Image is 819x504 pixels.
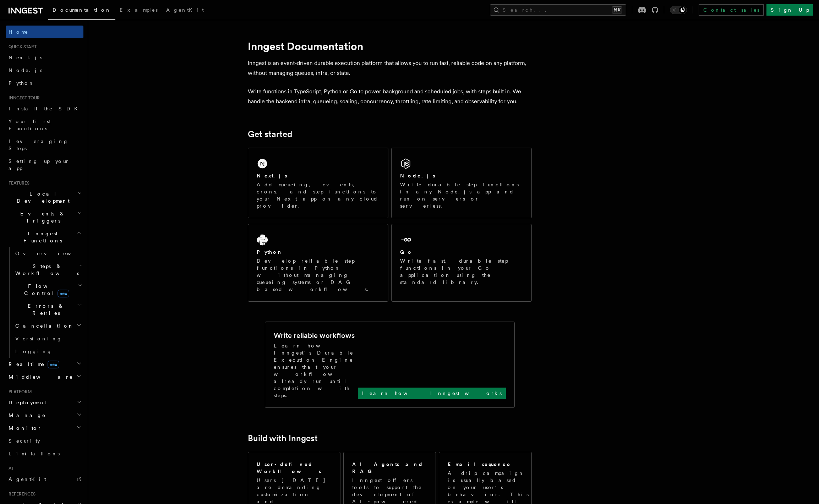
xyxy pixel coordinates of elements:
span: Flow Control [12,283,78,297]
span: Local Development [6,190,77,204]
span: Home [9,28,28,35]
a: Node.js [6,64,83,77]
h2: Go [400,248,413,256]
p: Inngest is an event-driven durable execution platform that allows you to run fast, reliable code ... [248,58,532,78]
a: Python [6,77,83,89]
h2: Python [257,248,283,256]
h2: Email sequence [448,461,511,468]
h2: Node.js [400,172,435,179]
span: Cancellation [12,322,74,329]
button: Steps & Workflows [12,260,83,280]
button: Errors & Retries [12,300,83,319]
a: Setting up your app [6,155,83,175]
p: Learn how Inngest works [362,390,502,397]
kbd: ⌘K [612,6,622,13]
a: Next.jsAdd queueing, events, crons, and step functions to your Next app on any cloud provider. [248,148,388,218]
span: References [6,491,36,497]
button: Manage [6,409,83,422]
span: Monitor [6,424,42,432]
span: AgentKit [166,7,204,13]
p: Write durable step functions in any Node.js app and run on servers or serverless. [400,181,523,209]
span: Inngest tour [6,95,40,101]
span: new [48,361,59,368]
span: Steps & Workflows [12,263,79,277]
span: Platform [6,389,32,395]
span: Realtime [6,361,59,368]
button: Middleware [6,371,83,383]
a: Logging [12,345,83,358]
span: Documentation [53,7,111,13]
a: Home [6,26,83,38]
h2: User-defined Workflows [257,461,332,475]
a: Security [6,434,83,447]
a: Overview [12,247,83,260]
span: new [58,290,69,297]
span: Inngest Functions [6,230,77,244]
span: AgentKit [9,476,46,482]
p: Write functions in TypeScript, Python or Go to power background and scheduled jobs, with steps bu... [248,87,532,106]
a: Sign Up [766,4,813,16]
a: Your first Functions [6,115,83,135]
a: GoWrite fast, durable step functions in your Go application using the standard library. [391,224,532,302]
button: Flow Controlnew [12,280,83,300]
div: Inngest Functions [6,247,83,358]
span: Your first Functions [9,119,51,131]
a: Build with Inngest [248,433,318,443]
a: Next.js [6,51,83,64]
span: Quick start [6,44,37,50]
span: Overview [15,251,88,256]
p: Develop reliable step functions in Python without managing queueing systems or DAG based workflows. [257,257,380,293]
span: Security [9,438,40,444]
span: Manage [6,412,46,419]
span: Logging [15,349,52,354]
a: AgentKit [6,473,83,486]
span: Deployment [6,399,47,406]
p: Add queueing, events, crons, and step functions to your Next app on any cloud provider. [257,181,380,209]
a: AgentKit [162,2,208,19]
a: Examples [115,2,162,19]
button: Deployment [6,396,83,409]
a: Limitations [6,447,83,460]
h1: Inngest Documentation [248,40,532,53]
button: Events & Triggers [6,207,83,227]
span: Middleware [6,373,73,380]
span: Python [9,80,34,86]
span: Features [6,180,29,186]
button: Realtimenew [6,358,83,371]
h2: AI Agents and RAG [352,461,428,475]
a: Get started [248,129,292,139]
button: Toggle dark mode [670,6,687,14]
span: Install the SDK [9,106,82,111]
button: Monitor [6,422,83,434]
p: Write fast, durable step functions in your Go application using the standard library. [400,257,523,286]
span: Examples [120,7,158,13]
a: Contact sales [699,4,764,16]
h2: Write reliable workflows [274,330,355,340]
span: Events & Triggers [6,210,77,224]
span: AI [6,466,13,471]
a: PythonDevelop reliable step functions in Python without managing queueing systems or DAG based wo... [248,224,388,302]
span: Next.js [9,55,42,60]
span: Limitations [9,451,60,456]
span: Leveraging Steps [9,138,69,151]
h2: Next.js [257,172,287,179]
span: Errors & Retries [12,302,77,317]
a: Versioning [12,332,83,345]
a: Documentation [48,2,115,20]
button: Inngest Functions [6,227,83,247]
span: Node.js [9,67,42,73]
button: Cancellation [12,319,83,332]
a: Install the SDK [6,102,83,115]
button: Local Development [6,187,83,207]
span: Setting up your app [9,158,70,171]
p: Learn how Inngest's Durable Execution Engine ensures that your workflow already run until complet... [274,342,358,399]
a: Node.jsWrite durable step functions in any Node.js app and run on servers or serverless. [391,148,532,218]
a: Learn how Inngest works [358,388,506,399]
span: Versioning [15,336,62,341]
button: Search...⌘K [490,4,626,16]
a: Leveraging Steps [6,135,83,155]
